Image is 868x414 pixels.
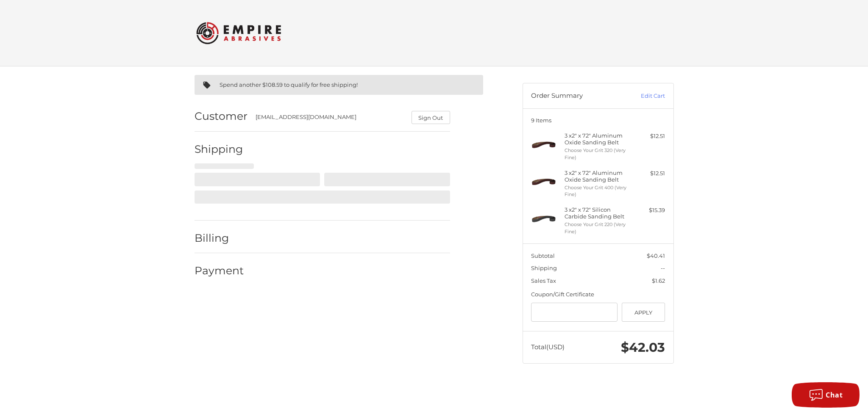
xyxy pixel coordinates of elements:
[632,169,665,178] div: $12.51
[256,113,403,124] div: [EMAIL_ADDRESS][DOMAIN_NAME]
[195,232,244,245] h2: Billing
[565,206,629,220] h4: 3 x 2" x 72" Silicon Carbide Sanding Belt
[632,132,665,141] div: $12.51
[531,92,622,100] h3: Order Summary
[652,277,665,284] span: $1.62
[195,264,244,277] h2: Payment
[195,143,244,156] h2: Shipping
[826,390,843,400] span: Chat
[531,252,555,259] span: Subtotal
[792,382,860,408] button: Chat
[621,339,665,355] span: $42.03
[412,111,450,124] button: Sign Out
[195,110,248,123] h2: Customer
[531,117,665,124] h3: 9 Items
[647,252,665,259] span: $40.41
[220,81,358,88] span: Spend another $108.59 to qualify for free shipping!
[531,290,665,299] div: Coupon/Gift Certificate
[565,221,629,235] li: Choose Your Grit 220 (Very Fine)
[531,303,618,322] input: Gift Certificate or Coupon Code
[196,17,281,50] img: Empire Abrasives
[565,147,629,161] li: Choose Your Grit 320 (Very Fine)
[531,265,557,271] span: Shipping
[565,169,629,183] h4: 3 x 2" x 72" Aluminum Oxide Sanding Belt
[622,92,665,100] a: Edit Cart
[632,206,665,215] div: $15.39
[622,303,665,322] button: Apply
[661,265,665,271] span: --
[531,343,565,351] span: Total (USD)
[531,277,556,284] span: Sales Tax
[565,184,629,198] li: Choose Your Grit 400 (Very Fine)
[565,132,629,146] h4: 3 x 2" x 72" Aluminum Oxide Sanding Belt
